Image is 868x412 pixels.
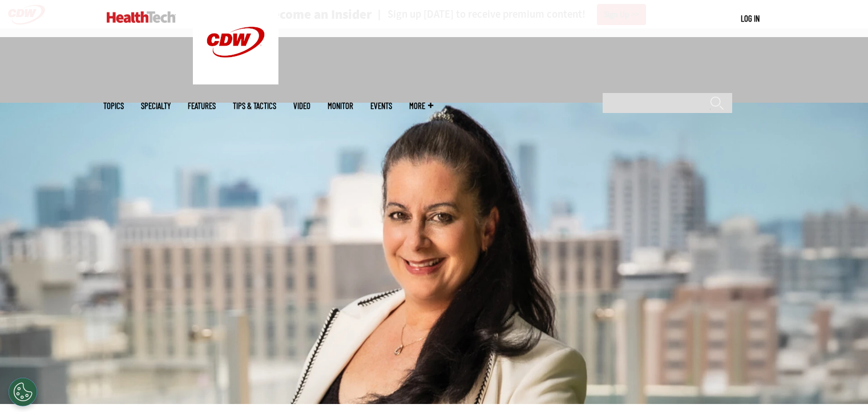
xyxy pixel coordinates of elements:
[741,13,760,23] a: Log in
[188,102,216,110] a: Features
[293,102,310,110] a: Video
[107,11,176,23] img: Home
[103,102,124,110] span: Topics
[233,102,276,110] a: Tips & Tactics
[9,378,37,406] button: Open Preferences
[741,13,760,25] div: User menu
[141,102,171,110] span: Specialty
[193,75,278,87] a: CDW
[9,378,37,406] div: Cookies Settings
[328,102,353,110] a: MonITor
[370,102,392,110] a: Events
[409,102,433,110] span: More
